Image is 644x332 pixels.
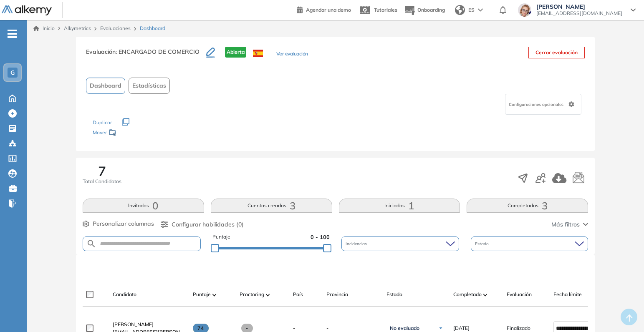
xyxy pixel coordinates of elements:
[93,119,112,126] span: Duplicar
[293,291,303,298] span: País
[374,7,397,13] span: Tutoriales
[33,25,55,32] a: Inicio
[326,291,348,298] span: Provincia
[266,294,270,296] img: [missing "en.ARROW_ALT" translation]
[161,220,244,229] button: Configurar habilidades (0)
[478,8,483,12] img: arrow
[468,6,475,14] span: ES
[505,94,581,115] div: Configuraciones opcionales
[113,291,136,298] span: Candidato
[140,25,165,32] span: Dashboard
[467,199,588,213] button: Completadas3
[306,7,351,13] span: Agendar una demo
[276,50,308,59] button: Ver evaluación
[346,241,369,247] span: Incidencias
[551,220,580,229] span: Más filtros
[507,291,532,298] span: Evaluación
[297,4,351,14] a: Agendar una demo
[507,324,530,332] span: Finalizado
[455,5,465,15] img: world
[93,219,154,228] span: Personalizar columnas
[386,291,402,298] span: Estado
[453,324,470,332] span: [DATE]
[132,81,166,90] span: Estadísticas
[536,3,622,10] span: [PERSON_NAME]
[211,199,332,213] button: Cuentas creadas3
[86,47,206,64] h3: Evaluación
[339,199,460,213] button: Iniciadas1
[212,294,217,296] img: [missing "en.ARROW_ALT" translation]
[116,48,200,55] span: : ENCARGADO DE COMERCIO
[172,220,244,229] span: Configurar habilidades (0)
[129,78,170,94] button: Estadísticas
[253,50,263,57] img: ESP
[93,126,176,141] div: Mover
[98,164,106,178] span: 7
[225,47,246,58] span: Abierta
[528,47,585,58] button: Cerrar evaluación
[8,33,17,35] i: -
[2,5,52,16] img: Logo
[10,69,15,76] span: G
[509,101,565,108] span: Configuraciones opcionales
[341,236,459,251] div: Incidencias
[483,294,487,296] img: [missing "en.ARROW_ALT" translation]
[404,1,445,19] button: Onboarding
[293,324,295,332] span: -
[113,321,186,328] a: [PERSON_NAME]
[438,326,443,331] img: Ícono de flecha
[193,291,211,298] span: Puntaje
[311,233,330,241] span: 0 - 100
[83,178,121,185] span: Total Candidatos
[240,291,264,298] span: Proctoring
[471,236,588,251] div: Estado
[536,10,622,17] span: [EMAIL_ADDRESS][DOMAIN_NAME]
[417,7,445,13] span: Onboarding
[86,78,125,94] button: Dashboard
[553,291,582,298] span: Fecha límite
[113,321,154,327] span: [PERSON_NAME]
[86,239,96,249] img: SEARCH_ALT
[83,199,204,213] button: Invitados0
[326,324,380,332] span: -
[83,219,154,228] button: Personalizar columnas
[100,25,131,31] a: Evaluaciones
[453,291,482,298] span: Completado
[212,233,230,241] span: Puntaje
[90,81,121,90] span: Dashboard
[475,241,490,247] span: Estado
[64,25,91,31] span: Alkymetrics
[551,220,588,229] button: Más filtros
[390,325,419,332] span: No evaluado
